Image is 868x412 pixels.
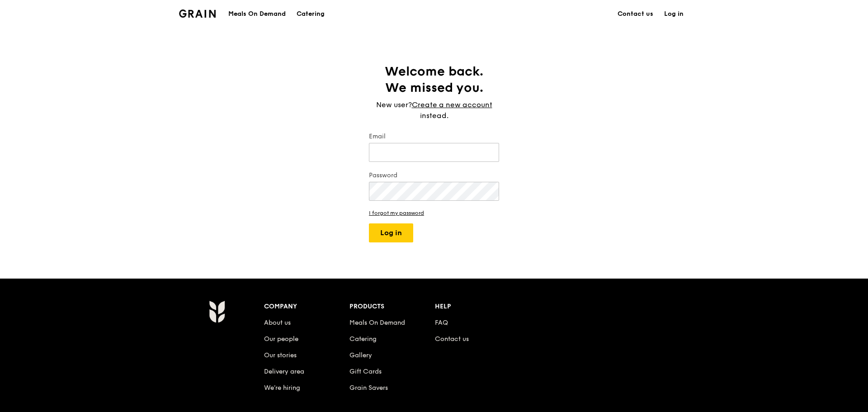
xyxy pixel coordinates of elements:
[659,0,689,28] a: Log in
[420,111,448,120] span: instead.
[264,300,349,313] div: Company
[369,132,499,141] label: Email
[264,368,304,375] a: Delivery area
[435,319,448,327] a: FAQ
[264,319,291,327] a: About us
[435,300,520,313] div: Help
[369,210,499,216] a: I forgot my password
[264,351,297,359] a: Our stories
[369,171,499,180] label: Password
[369,63,499,96] h1: Welcome back. We missed you.
[209,300,225,323] img: Grain
[264,335,298,343] a: Our people
[179,9,216,18] img: Grain
[349,351,372,359] a: Gallery
[349,335,377,343] a: Catering
[349,300,435,313] div: Products
[264,384,300,392] a: We’re hiring
[228,0,286,28] div: Meals On Demand
[291,0,330,28] a: Catering
[412,99,492,110] a: Create a new account
[349,319,405,327] a: Meals On Demand
[612,0,659,28] a: Contact us
[376,100,412,109] span: New user?
[349,384,388,392] a: Grain Savers
[349,368,382,375] a: Gift Cards
[435,335,469,343] a: Contact us
[297,0,325,28] div: Catering
[369,223,413,242] button: Log in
